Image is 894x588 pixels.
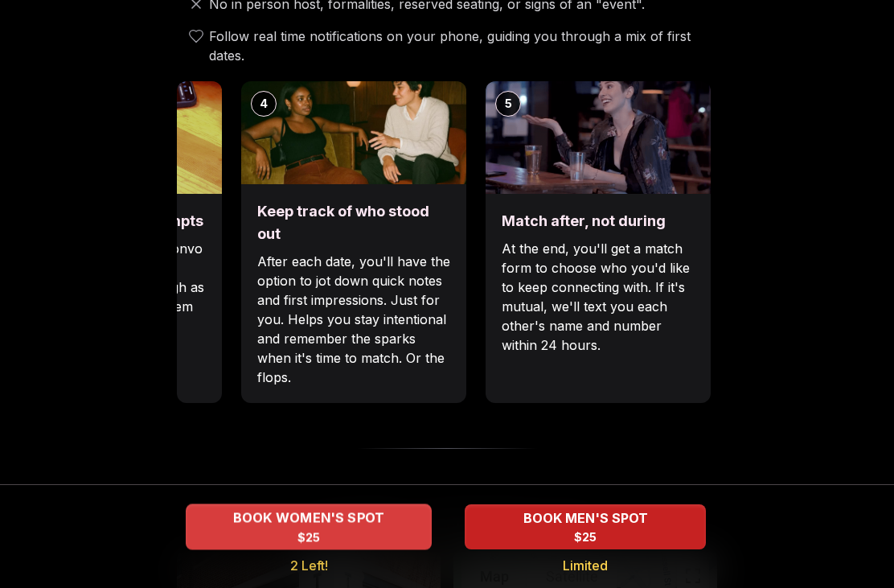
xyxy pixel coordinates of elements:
button: BOOK MEN'S SPOT - Limited [465,504,706,549]
span: Follow real time notifications on your phone, guiding you through a mix of first dates. [209,27,711,65]
h3: Match after, not during [502,210,695,232]
button: BOOK WOMEN'S SPOT - 2 Left! [186,504,432,549]
p: At the end, you'll get a match form to choose who you'd like to keep connecting with. If it's mut... [502,239,695,355]
div: 4 [251,91,277,117]
span: $25 [574,529,597,545]
span: BOOK WOMEN'S SPOT [230,508,388,528]
span: $25 [297,529,321,545]
p: After each date, you'll have the option to jot down quick notes and first impressions. Just for y... [257,252,450,387]
img: Match after, not during [486,81,711,194]
div: 5 [495,91,521,117]
span: 2 Left! [290,556,328,575]
h3: Keep track of who stood out [257,200,450,245]
span: BOOK MEN'S SPOT [520,508,651,528]
img: Keep track of who stood out [241,81,466,184]
span: Limited [563,556,608,575]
